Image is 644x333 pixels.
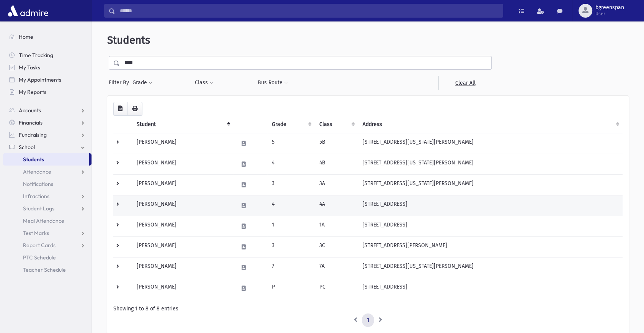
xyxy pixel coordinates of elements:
span: User [595,11,624,17]
a: My Reports [3,86,92,98]
span: Student Logs [23,205,54,212]
td: 4A [315,195,358,216]
td: 1A [315,216,358,236]
td: [STREET_ADDRESS] [358,195,623,216]
td: [STREET_ADDRESS][PERSON_NAME] [358,236,623,257]
td: [STREET_ADDRESS][US_STATE][PERSON_NAME] [358,257,623,278]
span: School [19,144,35,151]
span: Accounts [19,107,41,114]
button: Grade [132,76,153,90]
a: Financials [3,116,92,129]
span: Notifications [23,180,53,187]
td: 4B [315,154,358,174]
td: PC [315,278,358,299]
td: [PERSON_NAME] [132,216,234,236]
td: [PERSON_NAME] [132,174,234,195]
span: Report Cards [23,242,56,249]
td: [PERSON_NAME] [132,257,234,278]
span: Test Marks [23,230,49,236]
span: Students [23,156,44,163]
span: My Tasks [19,64,40,71]
td: 4 [267,195,315,216]
span: My Appointments [19,76,61,83]
td: [PERSON_NAME] [132,278,234,299]
span: bgreenspan [595,5,624,11]
td: 5B [315,133,358,154]
a: Report Cards [3,239,92,251]
span: Teacher Schedule [23,266,66,273]
td: 3A [315,174,358,195]
span: Students [107,34,150,46]
a: School [3,141,92,153]
td: P [267,278,315,299]
a: Meal Attendance [3,215,92,227]
td: [STREET_ADDRESS] [358,278,623,299]
td: [STREET_ADDRESS][US_STATE][PERSON_NAME] [358,174,623,195]
a: Fundraising [3,129,92,141]
th: Grade: activate to sort column ascending [267,116,315,133]
span: Infractions [23,193,49,200]
a: My Tasks [3,61,92,74]
th: Student: activate to sort column descending [132,116,234,133]
button: Print [127,102,142,116]
span: Financials [19,119,42,126]
th: Class: activate to sort column ascending [315,116,358,133]
button: CSV [113,102,127,116]
span: Attendance [23,168,51,175]
td: 1 [267,216,315,236]
td: [PERSON_NAME] [132,133,234,154]
span: My Reports [19,89,46,95]
td: 7A [315,257,358,278]
div: Showing 1 to 8 of 8 entries [113,305,623,313]
td: 4 [267,154,315,174]
td: [PERSON_NAME] [132,154,234,174]
span: Fundraising [19,131,47,138]
img: AdmirePro [6,3,50,18]
td: [PERSON_NAME] [132,236,234,257]
td: 7 [267,257,315,278]
a: Notifications [3,178,92,190]
span: Meal Attendance [23,217,64,224]
input: Search [115,4,503,18]
td: 5 [267,133,315,154]
a: Accounts [3,104,92,116]
span: Filter By [109,79,132,87]
a: Infractions [3,190,92,202]
span: Time Tracking [19,52,53,59]
a: Attendance [3,166,92,178]
a: Time Tracking [3,49,92,61]
a: 1 [362,313,374,327]
button: Class [195,76,214,90]
td: [STREET_ADDRESS][US_STATE][PERSON_NAME] [358,154,623,174]
a: Students [3,153,89,166]
td: [PERSON_NAME] [132,195,234,216]
td: 3C [315,236,358,257]
a: Teacher Schedule [3,264,92,276]
a: Student Logs [3,202,92,215]
span: Home [19,33,33,40]
a: My Appointments [3,74,92,86]
a: PTC Schedule [3,251,92,264]
span: PTC Schedule [23,254,56,261]
td: [STREET_ADDRESS][US_STATE][PERSON_NAME] [358,133,623,154]
a: Test Marks [3,227,92,239]
th: Address: activate to sort column ascending [358,116,623,133]
button: Bus Route [257,76,288,90]
a: Home [3,31,92,43]
td: 3 [267,174,315,195]
td: 3 [267,236,315,257]
td: [STREET_ADDRESS] [358,216,623,236]
a: Clear All [438,76,492,90]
